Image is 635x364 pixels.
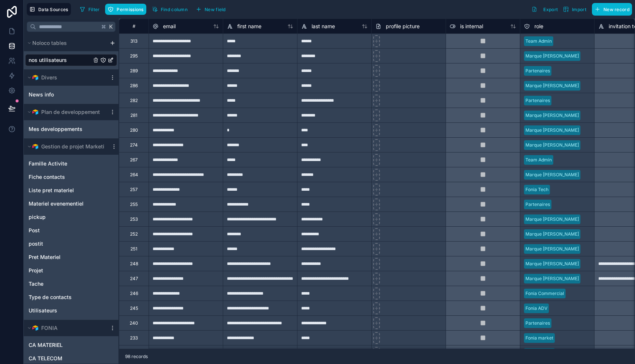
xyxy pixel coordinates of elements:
[130,157,138,163] div: 267
[130,98,138,104] div: 282
[205,7,226,12] span: New field
[525,82,579,89] div: Marque [PERSON_NAME]
[130,261,138,267] div: 248
[525,38,552,45] div: Team Admin
[603,7,629,12] span: New record
[117,7,143,12] span: Permissions
[525,186,548,193] div: Fonia Tech
[525,216,579,223] div: Marque [PERSON_NAME]
[105,4,149,15] a: Permissions
[130,335,138,341] div: 233
[560,3,589,16] button: Import
[149,4,190,15] button: Find column
[460,23,483,30] span: is internal
[163,23,176,30] span: email
[529,3,560,16] button: Export
[130,216,138,222] div: 253
[27,3,71,16] button: Data Sources
[525,290,564,297] div: Fonia Commercial
[130,83,138,89] div: 286
[237,23,261,30] span: first name
[130,38,137,44] div: 313
[125,354,148,360] span: 98 records
[161,7,188,12] span: Find column
[130,276,138,282] div: 247
[525,231,579,237] div: Marque [PERSON_NAME]
[525,335,553,341] div: Fonia market
[543,7,558,12] span: Export
[125,23,143,29] div: #
[130,231,138,237] div: 252
[572,7,586,12] span: Import
[130,68,138,74] div: 289
[108,24,114,29] span: K
[525,275,579,282] div: Marque [PERSON_NAME]
[130,142,138,148] div: 274
[312,23,335,30] span: last name
[525,53,579,59] div: Marque [PERSON_NAME]
[525,127,579,134] div: Marque [PERSON_NAME]
[525,246,579,252] div: Marque [PERSON_NAME]
[525,305,547,312] div: Fonia ADV
[525,112,579,119] div: Marque [PERSON_NAME]
[534,23,543,30] span: role
[130,172,138,178] div: 264
[105,4,146,15] button: Permissions
[88,7,100,12] span: Filter
[130,53,138,59] div: 295
[592,3,632,16] button: New record
[77,4,102,15] button: Filter
[525,320,550,327] div: Partenaires
[525,68,550,74] div: Partenaires
[525,201,550,208] div: Partenaires
[130,291,138,296] div: 246
[130,246,137,252] div: 251
[130,305,138,311] div: 245
[130,112,137,118] div: 281
[130,127,138,133] div: 280
[525,171,579,178] div: Marque [PERSON_NAME]
[525,157,552,163] div: Team Admin
[193,4,228,15] button: New field
[130,320,138,326] div: 240
[38,7,68,12] span: Data Sources
[386,23,420,30] span: profile picture
[525,260,579,267] div: Marque [PERSON_NAME]
[589,3,632,16] a: New record
[130,187,138,193] div: 257
[525,142,579,148] div: Marque [PERSON_NAME]
[525,97,550,104] div: Partenaires
[130,201,138,207] div: 255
